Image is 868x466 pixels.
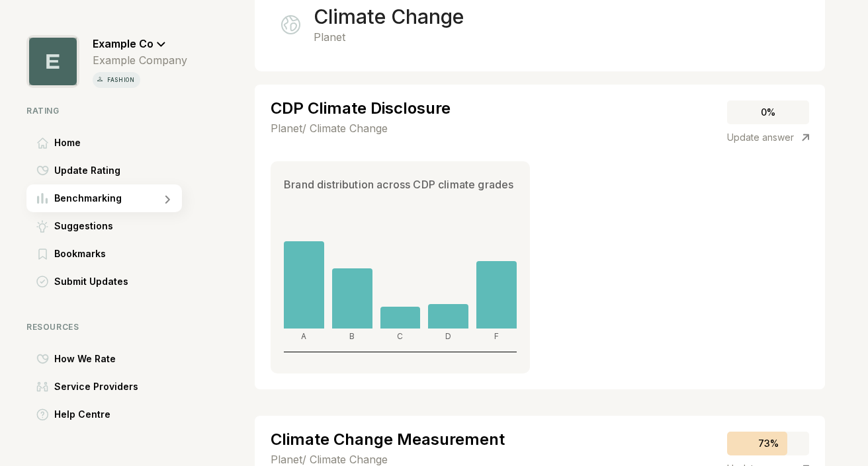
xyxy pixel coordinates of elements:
img: Bookmarks [38,249,47,260]
div: 0% [727,100,809,124]
div: 73% [727,432,809,455]
a: Submit UpdatesSubmit Updates [26,268,187,295]
span: Update Rating [54,163,120,178]
div: Example Company [93,54,187,67]
img: Planet [281,15,300,34]
div: Resources [26,322,187,332]
img: Home [37,137,48,149]
img: Submit Updates [36,276,48,288]
div: CDP Climate Disclosure [271,100,451,116]
img: Help Centre [36,408,49,421]
a: SuggestionsSuggestions [26,212,187,240]
a: CDP Climate DisclosurePlanet/ Climate Change0%Update answerExternal LinkBrand distribution across... [255,85,825,389]
p: fashion [105,75,138,85]
a: Update RatingUpdate Rating [26,157,187,184]
a: BookmarksBookmarks [26,240,187,268]
div: Rating [26,106,187,116]
img: External Link [802,134,809,141]
a: How We RateHow We Rate [26,345,187,373]
img: vertical icon [95,75,105,84]
img: Update Rating [36,165,49,176]
iframe: Website support platform help button [810,408,855,453]
div: Planet / Climate Change [271,120,451,136]
div: B [349,331,355,341]
div: A [301,331,306,341]
div: Update answer [727,130,809,145]
div: Climate Change [314,5,464,29]
span: Bookmarks [54,246,106,262]
span: Home [54,135,81,151]
img: Service Providers [36,381,48,392]
a: Help CentreHelp Centre [26,401,187,428]
div: C [397,331,403,341]
span: How We Rate [54,351,116,367]
a: HomeHome [26,129,187,157]
span: Benchmarking [54,190,122,206]
div: Climate Change Measurement [271,432,505,447]
img: Suggestions [36,220,48,233]
div: Planet [314,29,464,45]
span: Service Providers [54,379,138,395]
div: F [494,331,499,341]
div: D [445,331,451,341]
a: Service ProvidersService Providers [26,373,187,401]
a: BenchmarkingBenchmarking [26,184,187,212]
p: Brand distribution across CDP climate grades [284,177,513,192]
span: Example Co [93,37,153,50]
span: Suggestions [54,218,113,234]
img: How We Rate [36,354,49,364]
span: Submit Updates [54,274,128,290]
span: Help Centre [54,407,110,422]
img: Benchmarking [37,193,48,204]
